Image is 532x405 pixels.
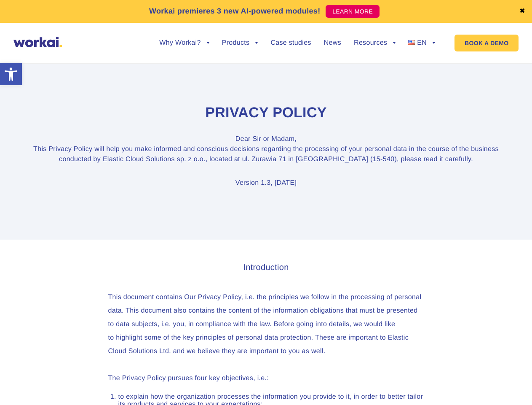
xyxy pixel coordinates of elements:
a: LEARN MORE [326,5,380,18]
h1: Privacy Policy [32,103,500,123]
p: Dear Sir or Madam, This Privacy Policy will help you make informed and conscious decisions regard... [32,134,500,165]
p: Workai premieres 3 new AI-powered modules! [149,5,321,17]
a: BOOK A DEMO [454,35,519,51]
p: This document contains Our Privacy Policy, i.e. the principles we follow in the processing of per... [108,291,424,358]
a: Products [222,40,258,46]
a: ✖ [519,8,525,15]
a: Resources [354,40,396,46]
a: Why Workai? [159,40,209,46]
p: The Privacy Policy pursues four key objectives, i.e.: [108,372,424,385]
p: Version 1.3, [DATE] [32,178,500,188]
span: EN [417,39,427,46]
a: Case studies [270,40,311,46]
h3: Introduction [108,261,424,274]
a: News [324,40,341,46]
